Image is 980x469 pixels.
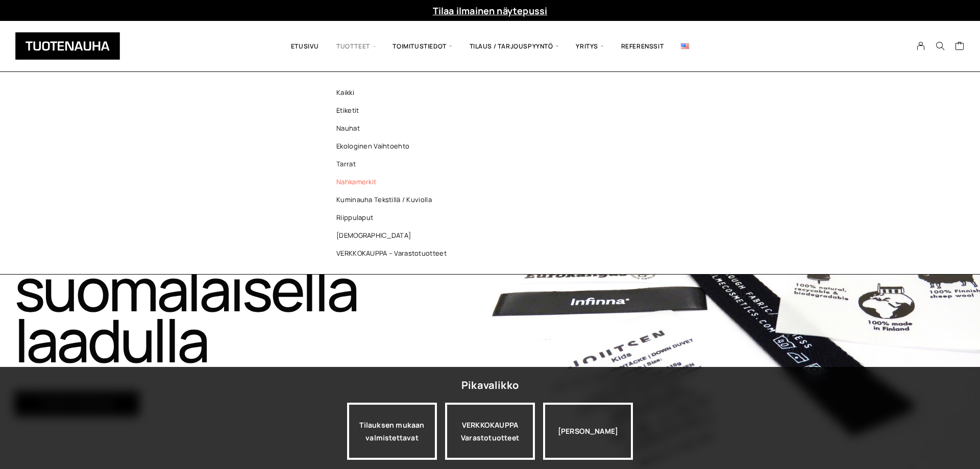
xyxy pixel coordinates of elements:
[15,32,120,60] img: Tuotenauha Oy
[320,119,468,137] a: Nauhat
[445,403,535,460] a: VERKKOKAUPPAVarastotuotteet
[612,29,673,64] a: Referenssit
[320,155,468,173] a: Tarrat
[14,161,486,365] h1: Tuotemerkit, nauhat ja etiketit suomalaisella laadulla​
[461,29,568,64] span: Tilaus / Tarjouspyyntö
[347,403,437,460] a: Tilauksen mukaan valmistettavat
[328,29,384,64] span: Tuotteet
[320,173,468,191] a: Nahkamerkit
[384,29,460,64] span: Toimitustiedot
[320,209,468,227] a: Riippulaput
[955,41,965,53] a: Cart
[681,43,689,49] img: English
[320,227,468,244] a: [DEMOGRAPHIC_DATA]
[461,376,519,394] div: Pikavalikko
[320,84,468,102] a: Kaikki
[320,244,468,262] a: VERKKOKAUPPA – Varastotuotteet
[445,403,535,460] div: VERKKOKAUPPA Varastotuotteet
[543,403,633,460] div: [PERSON_NAME]
[930,41,950,51] button: Search
[320,191,468,209] a: Kuminauha tekstillä / kuviolla
[282,29,328,64] a: Etusivu
[320,137,468,155] a: Ekologinen vaihtoehto
[911,41,931,51] a: My Account
[320,102,468,119] a: Etiketit
[433,5,548,17] a: Tilaa ilmainen näytepussi
[567,29,612,64] span: Yritys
